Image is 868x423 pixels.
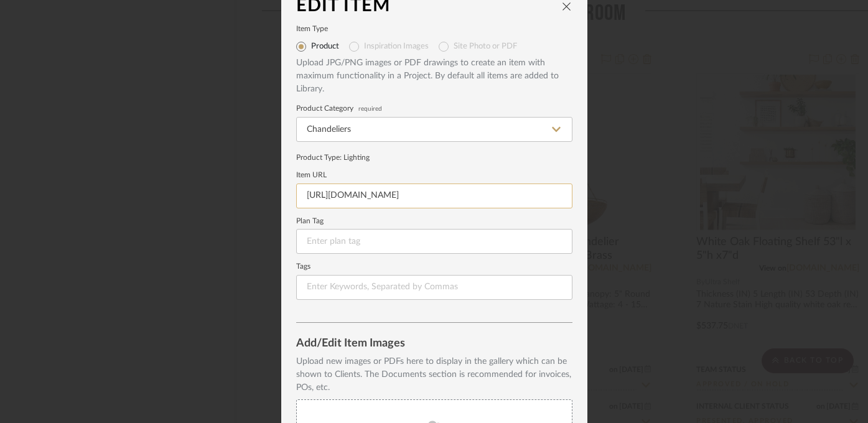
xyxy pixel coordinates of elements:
div: Upload JPG/PNG images or PDF drawings to create an item with maximum functionality in a Project. ... [296,57,572,96]
label: Item Type [296,26,572,32]
mat-radio-group: Select item type [296,37,572,57]
label: Item URL [296,172,572,179]
input: Type a category to search and select [296,117,572,142]
div: Add/Edit Item Images [296,338,572,350]
label: Product [311,42,339,52]
span: : Lighting [340,154,370,161]
label: Plan Tag [296,218,572,225]
input: Enter plan tag [296,229,572,254]
span: required [358,106,382,111]
label: Tags [296,264,572,270]
div: Upload new images or PDFs here to display in the gallery which can be shown to Clients. The Docum... [296,355,572,394]
div: Product Type [296,152,572,163]
button: close [561,1,572,12]
input: Enter URL [296,184,572,208]
input: Enter Keywords, Separated by Commas [296,275,572,300]
label: Product Category [296,106,572,112]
